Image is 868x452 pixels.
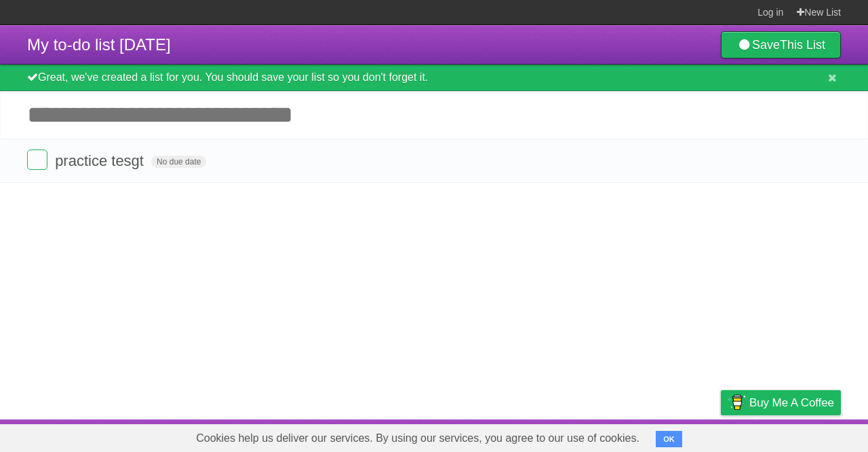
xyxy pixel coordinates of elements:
[540,423,569,449] a: About
[703,423,738,449] a: Privacy
[151,156,206,168] span: No due date
[755,423,841,449] a: Suggest a feature
[780,38,825,52] b: This List
[657,423,687,449] a: Terms
[728,391,746,414] img: Buy me a coffee
[27,150,47,170] label: Done
[749,391,834,415] span: Buy me a coffee
[27,35,171,54] span: My to-do list [DATE]
[721,390,841,415] a: Buy me a coffee
[585,423,640,449] a: Developers
[656,431,682,447] button: OK
[55,152,147,169] span: practice tesgt
[721,31,841,58] a: SaveThis List
[182,425,653,452] span: Cookies help us deliver our services. By using our services, you agree to our use of cookies.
